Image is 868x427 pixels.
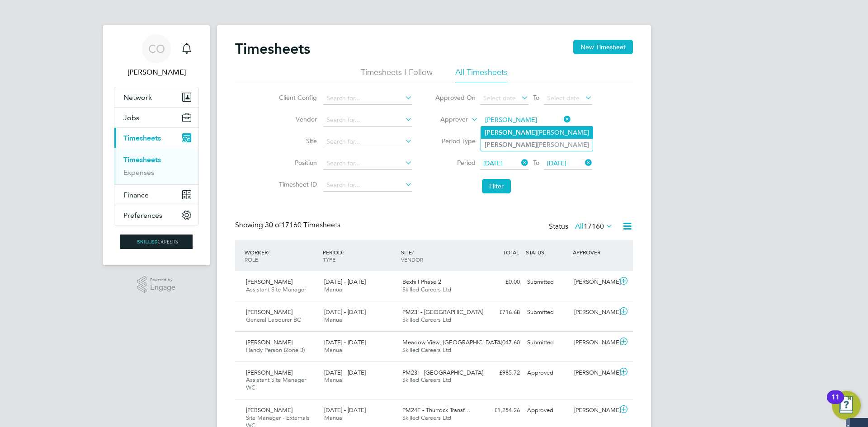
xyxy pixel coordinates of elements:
input: Search for... [323,179,412,192]
span: Jobs [123,113,139,122]
span: Skilled Careers Ltd [402,414,451,422]
input: Search for... [323,136,412,148]
span: [PERSON_NAME] [246,338,292,346]
span: Bexhill Phase 2 [402,278,441,286]
span: / [342,249,344,256]
a: Powered byEngage [137,276,176,293]
span: Manual [324,376,344,384]
span: Ciara O'Connell [114,67,199,78]
label: Vendor [276,115,317,123]
span: Select date [547,94,580,102]
div: 11 [831,397,840,409]
span: Assistant Site Manager [246,286,306,293]
b: [PERSON_NAME] [485,129,537,136]
span: Assistant Site Manager WC [246,376,306,391]
span: ROLE [245,256,258,263]
nav: Main navigation [103,25,210,265]
div: [PERSON_NAME] [571,403,618,418]
div: [PERSON_NAME] [571,335,618,350]
div: [PERSON_NAME] [571,275,618,290]
span: [DATE] - [DATE] [324,278,366,286]
span: Skilled Careers Ltd [402,286,451,293]
span: [PERSON_NAME] [246,278,292,286]
li: [PERSON_NAME] [481,127,593,139]
span: General Labourer BC [246,316,301,324]
div: Status [549,221,615,233]
span: Manual [324,286,344,293]
span: Preferences [123,211,162,220]
div: £716.68 [476,305,524,320]
span: Finance [123,191,149,199]
label: Period [435,159,476,167]
div: £1,254.26 [476,403,524,418]
button: Jobs [114,108,198,127]
span: Engage [150,284,175,291]
div: WORKER [242,244,321,267]
a: Go to home page [114,235,199,249]
div: £1,047.60 [476,335,524,350]
span: 17160 Timesheets [265,221,340,230]
div: [PERSON_NAME] [571,305,618,320]
span: [DATE] - [DATE] [324,308,366,316]
label: Approved On [435,94,476,102]
a: Timesheets [123,155,161,164]
span: 30 of [265,221,281,230]
li: Timesheets I Follow [361,67,433,83]
img: skilledcareers-logo-retina.png [120,235,193,249]
span: Manual [324,414,344,422]
label: Position [276,159,317,167]
div: Approved [524,366,571,380]
button: Open Resource Center, 11 new notifications [832,391,861,420]
div: £985.72 [476,366,524,380]
div: £0.00 [476,275,524,290]
div: Submitted [524,305,571,320]
span: [PERSON_NAME] [246,369,292,376]
label: Period Type [435,137,476,145]
span: [DATE] [483,159,503,167]
input: Search for... [323,157,412,170]
h2: Timesheets [235,40,310,58]
button: Finance [114,185,198,205]
label: Approver [427,115,468,124]
label: Client Config [276,94,317,102]
label: All [575,222,613,231]
span: Skilled Careers Ltd [402,346,451,354]
div: [PERSON_NAME] [571,366,618,380]
input: Search for... [323,92,412,105]
div: PERIOD [321,244,399,267]
span: Network [123,93,152,102]
label: Timesheet ID [276,180,317,188]
label: Site [276,137,317,145]
span: Timesheets [123,134,161,142]
input: Search for... [482,114,571,127]
span: TOTAL [503,249,519,256]
span: Select date [483,94,516,102]
span: TYPE [323,256,335,263]
a: CO[PERSON_NAME] [114,34,199,78]
span: Handy Person (Zone 3) [246,346,305,354]
span: Manual [324,346,344,354]
button: Timesheets [114,128,198,148]
span: To [530,92,542,103]
li: All Timesheets [455,67,508,83]
div: Submitted [524,275,571,290]
span: [PERSON_NAME] [246,406,292,414]
div: Showing [235,221,342,230]
span: PM23I - [GEOGRAPHIC_DATA] [402,308,483,316]
span: [DATE] - [DATE] [324,338,366,346]
span: Skilled Careers Ltd [402,376,451,384]
div: APPROVER [571,244,618,260]
b: [PERSON_NAME] [485,141,537,149]
span: Manual [324,316,344,324]
div: STATUS [524,244,571,260]
span: [DATE] [547,159,566,167]
li: [PERSON_NAME] [481,139,593,151]
input: Search for... [323,114,412,127]
button: Preferences [114,205,198,225]
div: Timesheets [114,148,198,184]
a: Expenses [123,168,154,177]
button: Network [114,87,198,107]
span: Skilled Careers Ltd [402,316,451,324]
span: 17160 [584,222,604,231]
div: Approved [524,403,571,418]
